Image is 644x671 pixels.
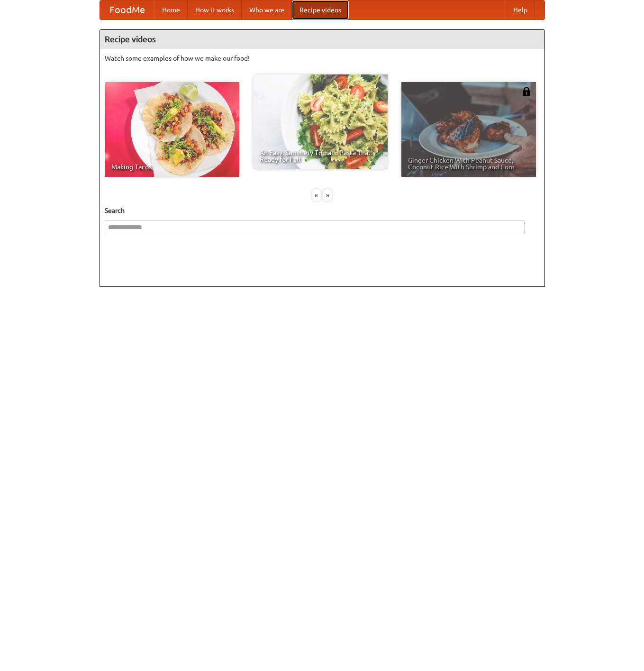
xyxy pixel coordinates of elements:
a: Recipe videos [292,0,349,19]
a: Who we are [242,0,292,19]
p: Watch some examples of how we make our food! [105,54,540,63]
a: FoodMe [100,0,154,19]
span: Making Tacos [111,164,233,170]
span: An Easy, Summery Tomato Pasta That's Ready for Fall [260,149,381,163]
div: « [312,189,321,201]
a: How it works [188,0,242,19]
a: Making Tacos [105,82,239,177]
a: Help [506,0,535,19]
a: An Easy, Summery Tomato Pasta That's Ready for Fall [253,74,388,169]
h5: Search [105,206,540,215]
h4: Recipe videos [100,30,544,49]
a: Home [154,0,188,19]
div: » [323,189,332,201]
img: 483408.png [522,87,531,96]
